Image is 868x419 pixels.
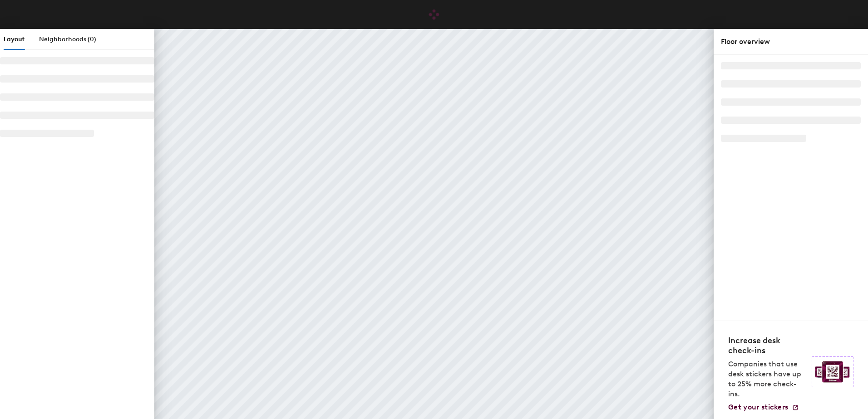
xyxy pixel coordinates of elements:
[728,336,806,356] h4: Increase desk check-ins
[728,403,788,411] span: Get your stickers
[812,356,853,387] img: Sticker logo
[4,35,25,43] span: Layout
[728,359,806,399] p: Companies that use desk stickers have up to 25% more check-ins.
[39,35,96,43] span: Neighborhoods (0)
[721,36,861,47] div: Floor overview
[728,403,799,412] a: Get your stickers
